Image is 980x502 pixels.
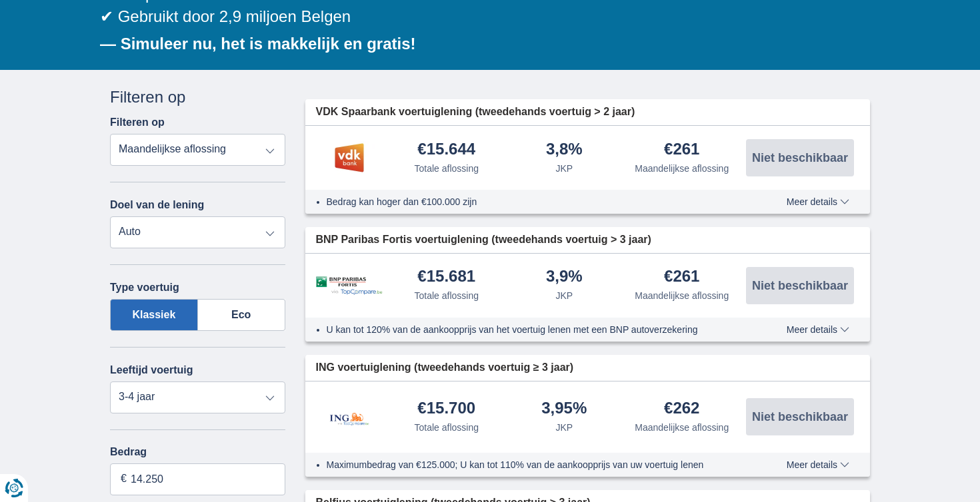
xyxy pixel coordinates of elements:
[546,141,583,159] div: 3,8%
[777,324,859,335] button: Meer details
[327,323,738,336] li: U kan tot 120% van de aankoopprijs van het voertuig lenen met een BNP autoverzekering
[121,471,127,487] span: €
[746,398,854,435] button: Niet beschikbaar
[417,141,475,159] div: €15.644
[752,152,848,164] span: Niet beschikbaar
[777,459,859,470] button: Meer details
[110,117,165,128] label: Filteren op
[555,289,573,302] div: JKP
[664,141,699,159] div: €261
[327,458,738,471] li: Maximumbedrag van €125.000; U kan tot 110% van de aankoopprijs van uw voertuig lenen
[316,232,651,248] span: BNP Paribas Fortis voertuiglening (tweedehands voertuig > 3 jaar)
[635,289,729,302] div: Maandelijkse aflossing
[541,400,587,418] div: 3,95%
[316,276,383,296] img: product.pl.alt BNP Paribas Fortis
[746,267,854,304] button: Niet beschikbaar
[555,421,573,434] div: JKP
[316,360,574,376] span: ING voertuiglening (tweedehands voertuig ≥ 3 jaar)
[414,289,479,302] div: Totale aflossing
[777,196,859,207] button: Meer details
[110,282,179,294] label: Type voertuig
[746,139,854,176] button: Niet beschikbaar
[752,411,848,423] span: Niet beschikbaar
[555,162,573,175] div: JKP
[664,268,699,286] div: €261
[787,197,849,206] span: Meer details
[327,195,738,208] li: Bedrag kan hoger dan €100.000 zijn
[110,199,204,211] label: Doel van de lening
[110,86,285,109] div: Filteren op
[664,400,699,418] div: €262
[110,299,198,331] label: Klassiek
[417,400,475,418] div: €15.700
[414,162,479,175] div: Totale aflossing
[316,105,635,120] span: VDK Spaarbank voertuiglening (tweedehands voertuig > 2 jaar)
[110,446,285,458] label: Bedrag
[787,325,849,334] span: Meer details
[787,460,849,469] span: Meer details
[316,141,383,174] img: product.pl.alt VDK bank
[635,421,729,434] div: Maandelijkse aflossing
[110,364,193,376] label: Leeftijd voertuig
[316,395,383,439] img: product.pl.alt ING
[635,162,729,175] div: Maandelijkse aflossing
[198,299,285,331] label: Eco
[414,421,479,434] div: Totale aflossing
[100,35,416,53] b: — Simuleer nu, het is makkelijk en gratis!
[546,268,583,286] div: 3,9%
[417,268,475,286] div: €15.681
[752,280,848,292] span: Niet beschikbaar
